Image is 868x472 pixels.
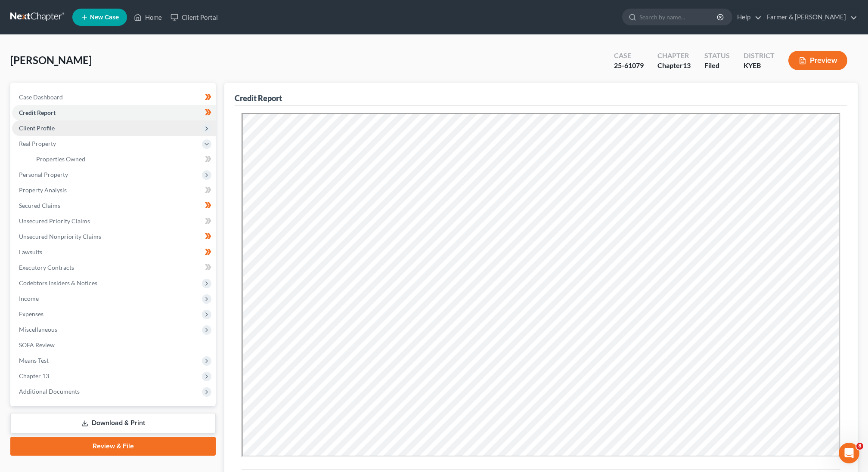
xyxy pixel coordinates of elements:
[36,155,85,163] span: Properties Owned
[10,437,216,456] a: Review & File
[19,388,80,395] span: Additional Documents
[704,51,730,61] div: Status
[19,341,55,349] span: SOFA Review
[733,9,762,25] a: Help
[704,61,730,71] div: Filed
[130,9,166,25] a: Home
[10,54,92,66] span: [PERSON_NAME]
[12,89,216,105] a: Case Dashboard
[90,14,119,21] span: New Case
[19,279,97,287] span: Codebtors Insiders & Notices
[10,413,216,433] a: Download & Print
[19,295,39,302] span: Income
[19,186,67,194] span: Property Analysis
[856,443,863,450] span: 8
[839,443,859,463] iframe: Intercom live chat
[788,51,847,70] button: Preview
[12,260,216,275] a: Executory Contracts
[19,124,55,132] span: Client Profile
[639,9,718,25] input: Search by name...
[744,61,775,71] div: KYEB
[12,213,216,229] a: Unsecured Priority Claims
[19,233,101,240] span: Unsecured Nonpriority Claims
[12,229,216,244] a: Unsecured Nonpriority Claims
[19,326,57,333] span: Miscellaneous
[19,93,63,101] span: Case Dashboard
[166,9,222,25] a: Client Portal
[12,198,216,213] a: Secured Claims
[19,109,56,116] span: Credit Report
[657,61,691,71] div: Chapter
[29,151,216,167] a: Properties Owned
[12,182,216,198] a: Property Analysis
[12,105,216,120] a: Credit Report
[235,93,282,103] div: Credit Report
[19,357,49,364] span: Means Test
[19,140,56,147] span: Real Property
[614,61,644,71] div: 25-61079
[683,61,691,69] span: 13
[657,51,691,61] div: Chapter
[19,264,74,271] span: Executory Contracts
[763,9,857,25] a: Farmer & [PERSON_NAME]
[19,171,68,178] span: Personal Property
[19,310,43,318] span: Expenses
[19,217,90,225] span: Unsecured Priority Claims
[744,51,775,61] div: District
[19,248,42,256] span: Lawsuits
[12,244,216,260] a: Lawsuits
[12,337,216,353] a: SOFA Review
[19,372,49,379] span: Chapter 13
[614,51,644,61] div: Case
[19,202,60,209] span: Secured Claims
